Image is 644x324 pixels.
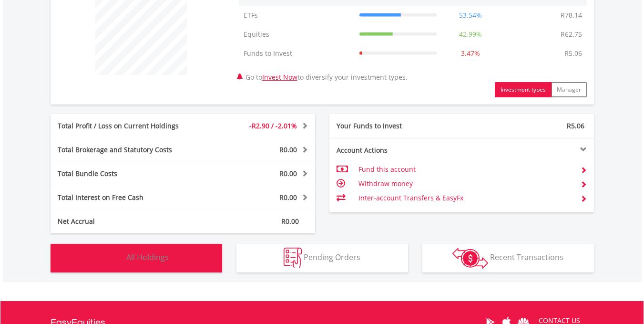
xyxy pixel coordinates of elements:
button: Investment types [495,82,552,97]
span: R0.00 [279,145,297,154]
img: transactions-zar-wht.png [452,248,488,269]
td: Funds to Invest [239,44,355,63]
td: R62.75 [556,25,587,44]
a: Invest Now [262,73,297,82]
span: -R2.90 / -2.01% [249,121,297,130]
span: Recent Transactions [490,252,563,262]
td: Equities [239,25,355,44]
td: Withdraw money [358,177,572,191]
div: Account Actions [329,146,462,155]
span: Pending Orders [304,252,360,262]
span: R0.00 [281,217,299,226]
span: R0.00 [279,169,297,178]
td: Inter-account Transfers & EasyFx [358,191,572,205]
td: 42.99% [441,25,500,44]
span: R5.06 [567,121,584,130]
td: ETFs [239,6,355,25]
td: 3.47% [441,44,500,63]
td: R5.06 [560,44,587,63]
td: R78.14 [556,6,587,25]
img: pending_instructions-wht.png [284,248,302,268]
span: R0.00 [279,193,297,202]
button: Recent Transactions [422,244,594,272]
div: Net Accrual [51,217,205,226]
button: All Holdings [51,244,222,272]
td: Fund this account [358,162,572,177]
td: 53.54% [441,6,500,25]
div: Total Bundle Costs [51,169,205,178]
img: holdings-wht.png [104,248,124,268]
button: Manager [551,82,587,97]
div: Total Profit / Loss on Current Holdings [51,121,205,131]
div: Your Funds to Invest [329,121,462,131]
div: Total Brokerage and Statutory Costs [51,145,205,155]
button: Pending Orders [236,244,408,272]
div: Total Interest on Free Cash [51,193,205,202]
span: All Holdings [126,252,169,262]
